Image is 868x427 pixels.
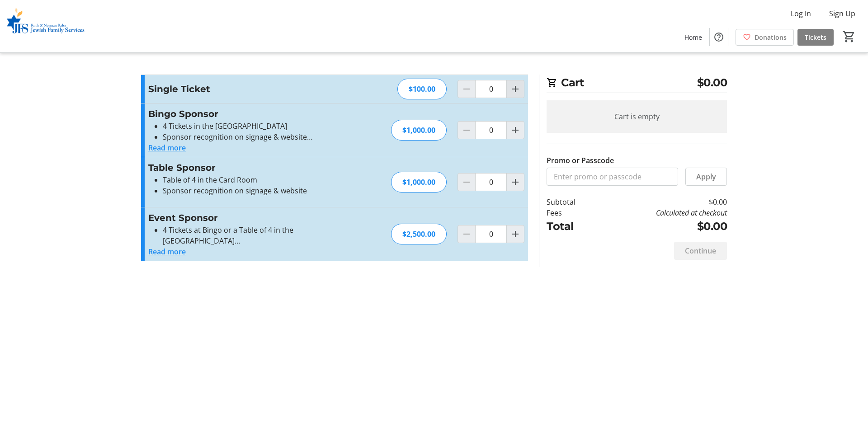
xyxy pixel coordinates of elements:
li: Table of 4 in the Card Room [163,174,346,185]
input: Enter promo or passcode [547,168,678,186]
td: Calculated at checkout [599,207,727,218]
h3: Event Sponsor [148,211,346,225]
span: Sign Up [829,8,855,19]
span: $0.00 [697,75,727,91]
button: Increment by one [507,174,524,191]
td: $0.00 [599,218,727,235]
span: Log In [791,8,811,19]
td: $0.00 [599,197,727,207]
button: Help [710,28,728,46]
button: Cart [841,28,857,45]
li: 4 Tickets at Bingo or a Table of 4 in the [GEOGRAPHIC_DATA] [163,225,346,246]
li: Sponsor recognition on signage & website [163,131,346,142]
a: Tickets [797,29,834,46]
li: Sponsor recognition on signage & website [163,185,346,196]
input: Bingo Sponsor Quantity [475,121,507,139]
span: Apply [696,171,716,182]
div: $1,000.00 [391,120,447,141]
input: Table Sponsor Quantity [475,173,507,191]
button: Read more [148,142,186,153]
h3: Single Ticket [148,82,346,96]
input: Single Ticket Quantity [475,80,507,98]
button: Apply [685,168,727,186]
div: $2,500.00 [391,224,447,244]
label: Promo or Passcode [547,155,614,166]
a: Home [677,29,709,46]
button: Sign Up [822,6,863,21]
span: Donations [755,33,787,42]
li: 4 Tickets in the [GEOGRAPHIC_DATA] [163,121,346,131]
div: $100.00 [397,79,447,99]
button: Read more [148,246,186,257]
td: Total [547,218,599,235]
div: Cart is empty [547,100,727,133]
input: Event Sponsor Quantity [475,225,507,243]
img: Ruth & Norman Rales Jewish Family Services's Logo [5,4,86,49]
div: $1,000.00 [391,172,447,192]
button: Log In [783,6,818,21]
button: Increment by one [507,122,524,139]
button: Increment by one [507,80,524,98]
td: Subtotal [547,197,599,207]
td: Fees [547,207,599,218]
button: Increment by one [507,225,524,243]
span: Home [684,33,702,42]
span: Tickets [805,33,826,42]
h2: Cart [547,75,727,93]
h3: Bingo Sponsor [148,107,346,121]
a: Donations [736,29,794,46]
h3: Table Sponsor [148,161,346,174]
